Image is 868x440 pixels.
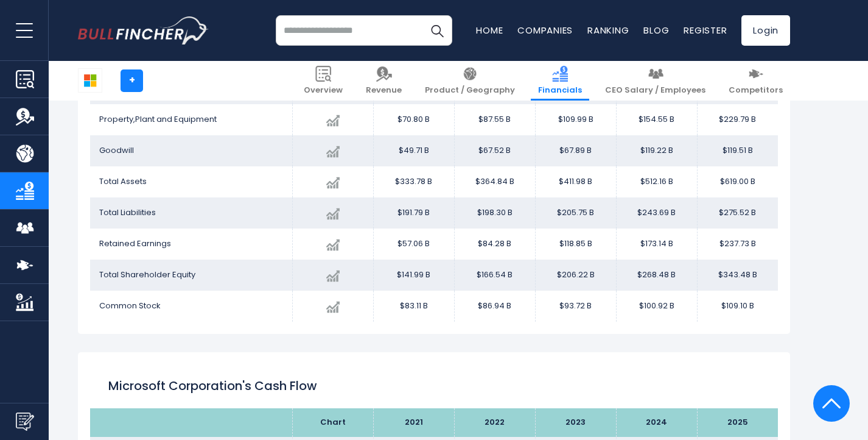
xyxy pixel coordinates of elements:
[99,144,134,156] span: Goodwill
[373,229,454,260] td: $57.06 B
[587,24,629,37] a: Ranking
[454,197,535,229] td: $198.30 B
[304,85,343,96] span: Overview
[99,207,156,218] span: Total Liabilities
[535,408,616,437] th: 2023
[454,135,535,166] td: $67.52 B
[598,61,713,101] a: CEO Salary / Employees
[373,291,454,322] td: $83.11 B
[99,176,147,187] span: Total Assets
[454,166,535,197] td: $364.84 B
[425,85,515,96] span: Product / Geography
[99,113,217,125] span: Property,Plant and Equipment
[741,15,790,46] a: Login
[99,269,195,280] span: Total Shareholder Equity
[476,24,503,37] a: Home
[535,260,616,291] td: $206.22 B
[121,69,143,92] a: +
[454,229,535,260] td: $84.28 B
[535,291,616,322] td: $93.72 B
[359,61,409,101] a: Revenue
[643,24,669,37] a: Blog
[99,300,161,311] span: Common Stock
[78,16,209,44] a: Go to homepage
[605,85,705,96] span: CEO Salary / Employees
[292,408,373,437] th: Chart
[616,291,697,322] td: $100.92 B
[535,166,616,197] td: $411.98 B
[531,61,589,101] a: Financials
[697,197,778,229] td: $275.52 B
[697,291,778,322] td: $109.10 B
[373,197,454,229] td: $191.79 B
[616,408,697,437] th: 2024
[616,135,697,166] td: $119.22 B
[373,260,454,291] td: $141.99 B
[108,377,760,395] h2: Microsoft Corporation's Cash flow
[78,16,209,44] img: bullfincher logo
[535,104,616,135] td: $109.99 B
[538,85,582,96] span: Financials
[517,24,573,37] a: Companies
[373,408,454,437] th: 2021
[616,166,697,197] td: $512.16 B
[422,15,452,46] button: Search
[697,229,778,260] td: $237.73 B
[454,104,535,135] td: $87.55 B
[418,61,522,101] a: Product / Geography
[454,260,535,291] td: $166.54 B
[373,166,454,197] td: $333.78 B
[616,197,697,229] td: $243.69 B
[535,135,616,166] td: $67.89 B
[697,260,778,291] td: $343.48 B
[616,229,697,260] td: $173.14 B
[684,24,727,37] a: Register
[697,135,778,166] td: $119.51 B
[697,408,778,437] th: 2025
[729,85,783,96] span: Competitors
[296,61,350,101] a: Overview
[79,69,102,92] img: MSFT logo
[616,260,697,291] td: $268.48 B
[697,166,778,197] td: $619.00 B
[99,238,171,249] span: Retained Earnings
[616,104,697,135] td: $154.55 B
[454,408,535,437] th: 2022
[697,104,778,135] td: $229.79 B
[366,85,402,96] span: Revenue
[535,197,616,229] td: $205.75 B
[454,291,535,322] td: $86.94 B
[721,61,790,101] a: Competitors
[373,135,454,166] td: $49.71 B
[535,229,616,260] td: $118.85 B
[373,104,454,135] td: $70.80 B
